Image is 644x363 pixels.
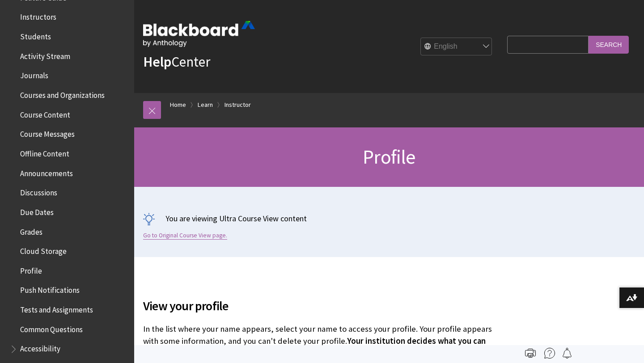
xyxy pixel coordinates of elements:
span: Push Notifications [20,283,80,295]
img: Follow this page [562,348,572,359]
span: Students [20,29,51,41]
span: Announcements [20,166,73,178]
span: Journals [20,68,48,80]
a: Instructor [225,99,251,110]
span: View your profile [143,296,503,315]
select: Site Language Selector [421,38,492,56]
strong: Help [143,53,171,71]
span: Tests and Assignments [20,302,93,314]
span: Profile [363,144,415,169]
img: Print [525,348,536,359]
span: Course Messages [20,127,75,139]
span: Offline Content [20,146,69,158]
span: Cloud Storage [20,244,67,256]
span: Accessibility [20,342,60,354]
span: Common Questions [20,322,83,334]
span: Activity Stream [20,49,70,61]
p: You are viewing Ultra Course View content [143,213,635,224]
a: Home [170,99,186,110]
a: Learn [198,99,213,110]
span: Profile [20,263,42,275]
span: Course Content [20,107,70,119]
img: More help [544,348,555,359]
span: Grades [20,224,42,236]
img: Blackboard by Anthology [143,21,255,47]
span: Discussions [20,185,57,197]
input: Search [589,36,629,53]
a: HelpCenter [143,53,210,71]
a: Go to Original Course View page. [143,232,227,240]
p: In the list where your name appears, select your name to access your profile. Your profile appear... [143,323,503,359]
span: Due Dates [20,205,54,217]
span: Instructors [20,10,56,22]
span: Courses and Organizations [20,88,105,100]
